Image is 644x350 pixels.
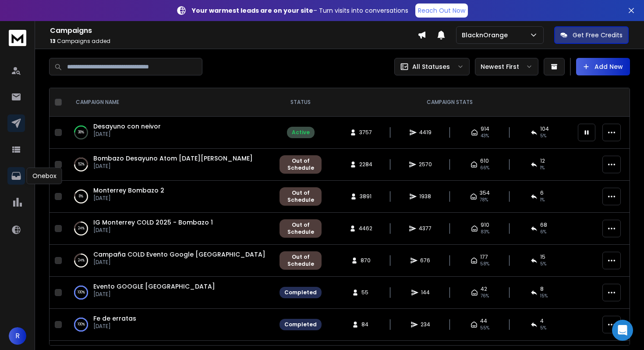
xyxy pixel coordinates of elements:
[327,88,573,117] th: CAMPAIGN STATS
[612,320,633,341] div: Open Intercom Messenger
[418,6,465,15] p: Reach Out Now
[481,125,489,132] span: 914
[93,131,161,138] p: [DATE]
[415,4,468,18] a: Reach Out Now
[78,288,85,297] p: 100 %
[419,193,431,200] span: 1938
[93,259,265,266] p: [DATE]
[540,221,547,229] span: 68
[540,132,546,139] span: 5 %
[78,320,85,329] p: 100 %
[79,192,83,201] p: 8 %
[93,218,213,227] a: IG Monterrey COLD 2025 - Bombazo 1
[50,38,418,45] p: Campaigns added
[480,254,488,261] span: 177
[359,129,372,136] span: 3757
[9,327,26,345] button: R
[540,261,546,268] span: 5 %
[419,225,432,232] span: 4377
[9,30,26,46] img: logo
[93,186,164,195] a: Monterrey Bombazo 2
[50,25,418,36] h1: Campaigns
[419,129,432,136] span: 4419
[93,122,161,131] a: Desayuno con neivor
[540,293,548,300] span: 15 %
[93,250,265,259] a: Campaña COLD Evento Google [GEOGRAPHIC_DATA]
[284,321,317,328] div: Completed
[540,286,544,293] span: 8
[480,261,489,268] span: 58 %
[361,257,371,264] span: 870
[361,289,370,296] span: 55
[462,31,511,39] p: BlacknOrange
[359,225,372,232] span: 4462
[419,161,432,168] span: 2570
[481,132,489,139] span: 43 %
[65,88,274,117] th: CAMPAIGN NAME
[78,160,85,169] p: 52 %
[480,189,490,196] span: 354
[480,318,487,325] span: 44
[540,325,546,332] span: 5 %
[540,189,544,196] span: 6
[93,195,164,202] p: [DATE]
[78,224,85,233] p: 24 %
[65,149,274,181] td: 52%Bombazo Desayuno Atom [DATE][PERSON_NAME][DATE]
[481,293,489,300] span: 76 %
[421,289,430,296] span: 144
[93,291,215,298] p: [DATE]
[284,221,317,236] div: Out of Schedule
[284,189,317,204] div: Out of Schedule
[78,128,84,137] p: 38 %
[93,227,213,234] p: [DATE]
[65,309,274,341] td: 100%Fe de erratas[DATE]
[480,157,489,164] span: 610
[540,229,546,236] span: 6 %
[412,62,450,71] p: All Statuses
[540,157,545,164] span: 12
[292,129,310,136] div: Active
[65,277,274,309] td: 100%Evento GOOGLE [GEOGRAPHIC_DATA][DATE]
[481,221,489,229] span: 910
[481,229,489,236] span: 83 %
[284,289,317,296] div: Completed
[359,161,372,168] span: 2284
[65,245,274,277] td: 24%Campaña COLD Evento Google [GEOGRAPHIC_DATA][DATE]
[475,58,538,75] button: Newest First
[540,318,544,325] span: 4
[573,31,623,39] p: Get Free Credits
[420,257,430,264] span: 676
[93,282,215,291] a: Evento GOOGLE [GEOGRAPHIC_DATA]
[274,88,327,117] th: STATUS
[284,157,317,171] div: Out of Schedule
[361,321,370,328] span: 84
[480,196,488,204] span: 78 %
[93,154,253,163] a: Bombazo Desayuno Atom [DATE][PERSON_NAME]
[480,164,489,171] span: 66 %
[480,325,489,332] span: 55 %
[192,6,408,15] p: – Turn visits into conversations
[192,6,313,15] strong: Your warmest leads are on your site
[540,196,545,204] span: 1 %
[65,117,274,149] td: 38%Desayuno con neivor[DATE]
[284,254,317,268] div: Out of Schedule
[481,286,487,293] span: 42
[50,37,56,45] span: 13
[65,213,274,245] td: 24%IG Monterrey COLD 2025 - Bombazo 1[DATE]
[93,163,253,170] p: [DATE]
[576,58,630,75] button: Add New
[540,254,545,261] span: 15
[554,26,629,44] button: Get Free Credits
[93,314,136,323] a: Fe de erratas
[93,323,136,330] p: [DATE]
[65,181,274,213] td: 8%Monterrey Bombazo 2[DATE]
[360,193,372,200] span: 3891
